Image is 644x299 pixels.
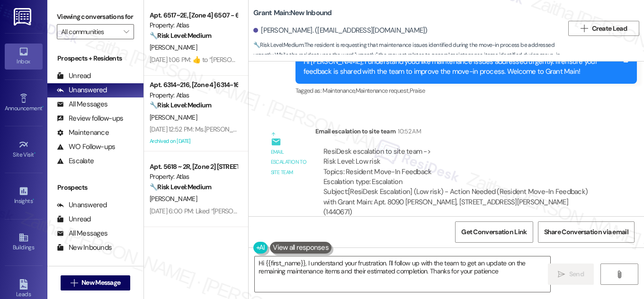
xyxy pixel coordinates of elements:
div: Unread [57,71,91,81]
div: [DATE] 12:52 PM: Ms.[PERSON_NAME]..thanks 👍 [150,125,282,133]
div: Unread [57,214,91,224]
span: • [33,196,34,203]
div: Prospects [47,183,143,193]
div: Property: Atlas [150,20,237,30]
span: [PERSON_NAME] [150,194,197,203]
div: Property: Atlas [150,90,237,100]
b: Grant Main: New Inbound [253,8,332,18]
div: Archived on [DATE] [149,135,238,147]
div: Property: Atlas [150,172,237,182]
div: Apt. 6314~216, [Zone 4] 6314-16 S. [GEOGRAPHIC_DATA] [150,80,237,90]
div: Hi [PERSON_NAME], I understand you'd like maintenance issues addressed urgently. I'll ensure your... [304,57,622,77]
i:  [581,25,588,32]
span: • [34,150,36,157]
div: All Messages [57,99,107,109]
i:  [616,271,623,278]
div: Prospects + Residents [47,53,143,63]
a: Inbox [5,44,43,69]
span: [PERSON_NAME] [150,113,197,122]
span: Create Lead [592,24,627,34]
i:  [558,271,565,278]
div: Apt. 6517~2E, [Zone 4] 6507 - 6519 S [US_STATE] [150,10,237,20]
input: All communities [61,24,119,39]
div: Apt. 5618 ~ 2R, [Zone 2] [STREET_ADDRESS] [150,162,237,172]
div: [DATE] 6:00 PM: Liked “[PERSON_NAME] ([PERSON_NAME]): You're welcome, [PERSON_NAME]!” [150,207,412,215]
a: Buildings [5,229,43,255]
span: Praise [410,87,425,95]
strong: 🔧 Risk Level: Medium [253,41,304,49]
span: Maintenance , [322,87,355,95]
a: Site Visit • [5,137,43,162]
div: WO Follow-ups [57,142,115,152]
div: Email escalation to site team [315,126,605,140]
i:  [71,279,78,287]
div: New Inbounds [57,243,112,253]
span: New Message [81,278,120,288]
div: Email escalation to site team [271,147,308,177]
img: ResiDesk Logo [14,8,33,26]
div: Unanswered [57,200,107,210]
button: Send [548,264,594,285]
button: New Message [61,275,131,290]
i:  [124,28,129,35]
a: Insights • [5,183,43,209]
span: • [42,104,44,110]
span: Share Conversation via email [544,227,628,237]
strong: 🔧 Risk Level: Medium [150,31,211,40]
button: Get Conversation Link [455,221,533,243]
div: Review follow-ups [57,114,123,123]
div: Unanswered [57,85,107,95]
div: Tagged as: [295,84,637,97]
span: Maintenance request , [356,87,410,95]
div: ResiDesk escalation to site team -> Risk Level: Low risk Topics: Resident Move-In Feedback Escala... [323,147,597,187]
div: Maintenance [57,128,109,138]
button: Share Conversation via email [538,221,635,243]
div: 10:52 AM [395,126,421,136]
button: Create Lead [568,21,639,36]
span: [PERSON_NAME] [150,43,197,52]
span: Send [569,269,584,279]
strong: 🔧 Risk Level: Medium [150,101,211,109]
strong: 🔧 Risk Level: Medium [150,183,211,191]
div: All Messages [57,229,107,238]
div: [PERSON_NAME]. ([EMAIL_ADDRESS][DOMAIN_NAME]) [253,26,428,35]
span: Get Conversation Link [461,227,527,237]
div: Escalate [57,156,94,166]
textarea: Hi {{first_name}}, I understand your frustration. I'll follow up with the team to get an update [255,256,550,292]
label: Viewing conversations for [57,9,134,24]
div: Subject: [ResiDesk Escalation] (Low risk) - Action Needed (Resident Move-In Feedback) with Grant ... [323,187,597,217]
span: : The resident is requesting that maintenance issues identified during the move-in process be add... [253,40,563,70]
